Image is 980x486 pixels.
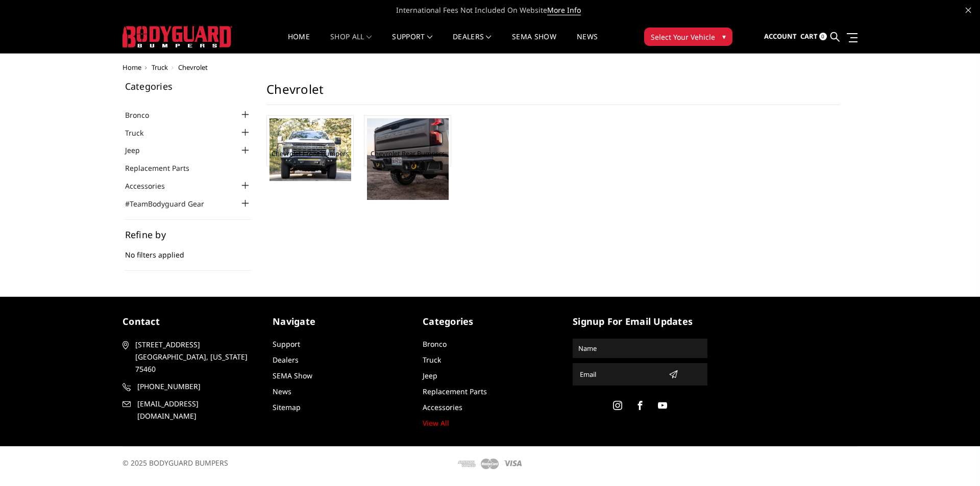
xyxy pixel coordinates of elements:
[122,458,228,468] span: © 2025 BODYGUARD BUMPERS
[122,398,257,422] a: [EMAIL_ADDRESS][DOMAIN_NAME]
[573,315,707,328] h5: signup for email updates
[547,5,581,15] a: More Info
[423,387,487,396] a: Replacement Parts
[423,418,449,428] a: View All
[423,371,437,380] a: Jeep
[273,387,291,396] a: News
[272,149,349,158] a: Chevrolet Front Bumpers
[722,31,726,42] span: ▾
[764,23,797,50] a: Account
[288,33,310,53] a: Home
[273,402,301,412] a: Sitemap
[266,82,840,105] h1: Chevrolet
[122,63,141,72] a: Home
[178,63,208,72] span: Chevrolet
[273,355,299,365] a: Dealers
[125,110,162,120] a: Bronco
[423,315,557,328] h5: Categories
[125,230,252,271] div: No filters applied
[800,23,827,50] a: Cart 0
[651,32,715,42] span: Select Your Vehicle
[137,398,256,422] span: [EMAIL_ADDRESS][DOMAIN_NAME]
[137,380,256,393] span: [PHONE_NUMBER]
[577,33,598,53] a: News
[125,198,217,209] a: #TeamBodyguard Gear
[135,339,254,375] span: [STREET_ADDRESS] [GEOGRAPHIC_DATA], [US_STATE] 75460
[764,32,797,41] span: Account
[273,339,300,349] a: Support
[125,181,178,191] a: Accessories
[371,149,445,158] a: Chevrolet Rear Bumpers
[423,339,447,349] a: Bronco
[330,33,372,53] a: shop all
[576,366,665,382] input: Email
[122,26,232,47] img: BODYGUARD BUMPERS
[122,315,257,328] h5: contact
[273,315,407,328] h5: Navigate
[125,163,202,173] a: Replacement Parts
[512,33,556,53] a: SEMA Show
[574,340,706,356] input: Name
[122,380,257,393] a: [PHONE_NUMBER]
[423,402,462,412] a: Accessories
[392,33,432,53] a: Support
[423,355,441,365] a: Truck
[125,145,153,156] a: Jeep
[125,230,252,239] h5: Refine by
[644,28,732,46] button: Select Your Vehicle
[125,127,156,138] a: Truck
[800,32,818,41] span: Cart
[453,33,492,53] a: Dealers
[273,371,312,380] a: SEMA Show
[125,82,252,91] h5: Categories
[819,33,827,40] span: 0
[152,63,168,72] a: Truck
